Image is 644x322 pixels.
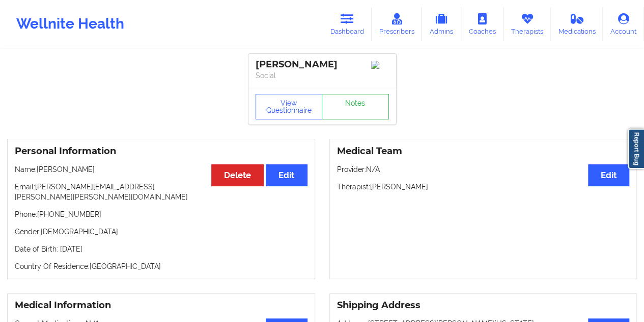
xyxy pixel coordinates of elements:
[323,7,372,41] a: Dashboard
[371,61,389,69] img: Image%2Fplaceholer-image.png
[422,7,461,41] a: Admins
[15,244,307,254] p: Date of Birth: [DATE]
[503,7,551,41] a: Therapists
[15,261,307,271] p: Country Of Residence: [GEOGRAPHIC_DATA]
[322,94,389,119] a: Notes
[628,129,644,169] a: Report Bug
[461,7,503,41] a: Coaches
[15,182,307,202] p: Email: [PERSON_NAME][EMAIL_ADDRESS][PERSON_NAME][PERSON_NAME][DOMAIN_NAME]
[15,145,307,157] h3: Personal Information
[256,59,389,70] div: [PERSON_NAME]
[588,164,629,186] button: Edit
[337,145,630,157] h3: Medical Team
[15,300,307,311] h3: Medical Information
[15,227,307,237] p: Gender: [DEMOGRAPHIC_DATA]
[266,164,307,186] button: Edit
[256,70,389,81] p: Social
[337,164,630,175] p: Provider: N/A
[337,182,630,192] p: Therapist: [PERSON_NAME]
[603,7,644,41] a: Account
[337,300,630,311] h3: Shipping Address
[551,7,603,41] a: Medications
[256,94,323,119] button: View Questionnaire
[15,164,307,175] p: Name: [PERSON_NAME]
[211,164,264,186] button: Delete
[15,209,307,219] p: Phone: [PHONE_NUMBER]
[372,7,422,41] a: Prescribers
